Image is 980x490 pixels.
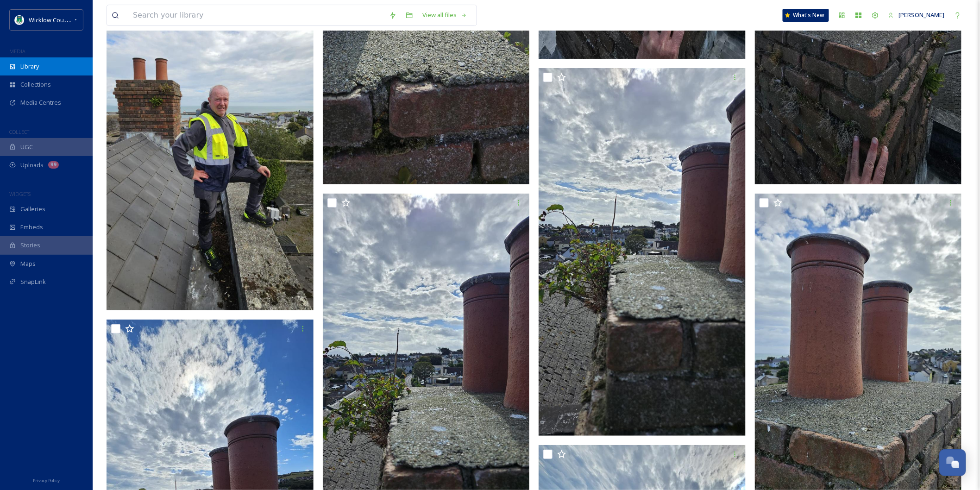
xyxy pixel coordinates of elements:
[418,6,472,24] a: View all files
[33,477,60,484] span: Privacy Policy
[48,161,59,169] div: 99
[9,128,29,135] span: COLLECT
[20,205,45,214] span: Galleries
[128,5,384,25] input: Search your library
[939,449,966,476] button: Open Chat
[20,62,39,71] span: Library
[9,190,31,197] span: WIDGETS
[20,161,44,170] span: Uploads
[20,277,46,286] span: SnapLink
[20,241,40,250] span: Stories
[20,143,33,151] span: UGC
[899,11,945,19] span: [PERSON_NAME]
[15,15,24,25] img: download%20(9).png
[20,98,61,107] span: Media Centres
[9,48,25,55] span: MEDIA
[20,259,36,268] span: Maps
[783,9,829,22] a: What's New
[539,68,746,436] img: WhatsApp Image 2025-09-18 at 10.18.09_aecbe9fe.jpg
[33,474,60,485] a: Privacy Policy
[20,80,51,89] span: Collections
[884,6,949,24] a: [PERSON_NAME]
[29,15,94,24] span: Wicklow County Council
[20,223,43,232] span: Embeds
